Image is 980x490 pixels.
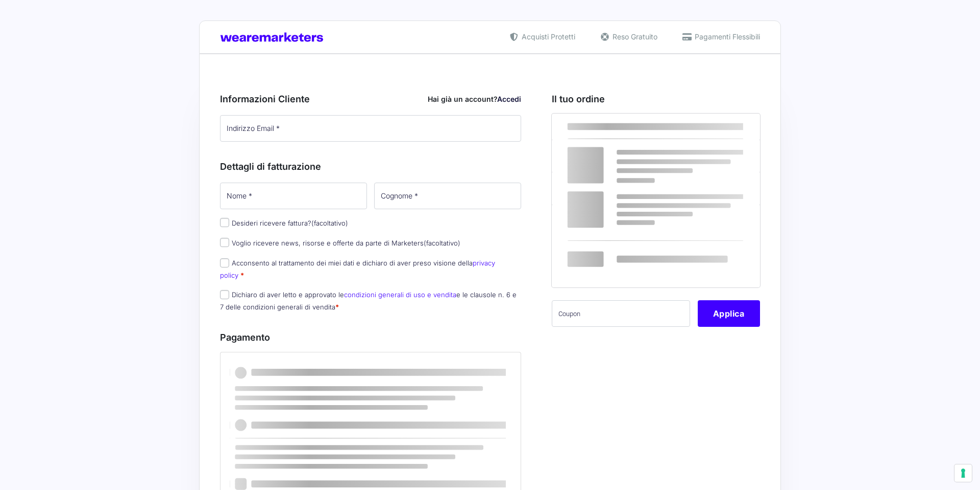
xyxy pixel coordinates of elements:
span: (facoltativo) [311,219,348,227]
a: Accedi [497,95,521,103]
input: Acconsento al trattamento dei miei dati e dichiaro di aver preso visione dellaprivacy policy [220,258,229,268]
input: Dichiaro di aver letto e approvato lecondizioni generali di uso e venditae le clausole n. 6 e 7 d... [220,290,229,299]
label: Dichiaro di aver letto e approvato le e le clausole n. 6 e 7 delle condizioni generali di vendita [220,291,517,310]
h3: Informazioni Cliente [220,92,521,106]
label: Desideri ricevere fattura? [220,219,348,227]
div: Hai già un account? [428,94,521,104]
input: Voglio ricevere news, risorse e offerte da parte di Marketers(facoltativo) [220,238,229,247]
span: (facoltativo) [424,239,460,247]
h3: Il tuo ordine [552,92,760,106]
h3: Pagamento [220,330,521,344]
a: condizioni generali di uso e vendita [344,291,456,299]
a: privacy policy [220,259,495,279]
th: Subtotale [671,114,760,140]
td: Highlights Job Board - 1 mese [552,140,672,172]
h3: Dettagli di fatturazione [220,160,521,173]
th: Subtotale [552,172,672,205]
label: Voglio ricevere news, risorse e offerte da parte di Marketers [220,239,460,247]
input: Indirizzo Email * [220,115,521,142]
th: Prodotto [552,114,672,140]
label: Acconsento al trattamento dei miei dati e dichiaro di aver preso visione della [220,259,495,279]
span: Acquisti Protetti [519,31,575,42]
input: Coupon [552,300,690,327]
input: Nome * [220,183,367,209]
input: Cognome * [374,183,521,209]
button: Le tue preferenze relative al consenso per le tecnologie di tracciamento [954,464,972,482]
span: Pagamenti Flessibili [692,31,760,42]
th: Totale [552,205,672,287]
span: Reso Gratuito [610,31,657,42]
input: Desideri ricevere fattura?(facoltativo) [220,218,229,227]
button: Applica [698,300,760,327]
